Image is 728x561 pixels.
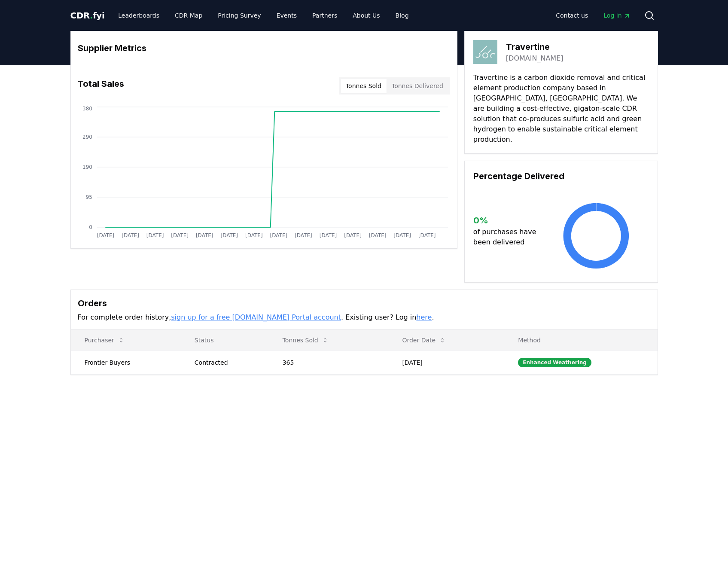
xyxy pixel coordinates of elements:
[146,232,164,238] tspan: [DATE]
[473,73,649,145] p: Travertine is a carbon dioxide removal and critical element production company based in [GEOGRAPH...
[473,40,497,64] img: Travertine-logo
[211,8,268,23] a: Pricing Survey
[341,79,387,93] button: Tonnes Sold
[188,336,262,345] p: Status
[270,232,287,238] tspan: [DATE]
[168,8,209,23] a: CDR Map
[597,8,637,23] a: Log in
[549,8,595,23] a: Contact us
[276,332,335,349] button: Tonnes Sold
[82,134,92,140] tspan: 290
[82,164,92,170] tspan: 190
[90,10,93,21] span: .
[269,351,389,374] td: 365
[388,351,504,374] td: [DATE]
[82,106,92,112] tspan: 380
[473,214,543,227] h3: 0 %
[195,232,213,238] tspan: [DATE]
[506,53,564,64] a: [DOMAIN_NAME]
[97,232,114,238] tspan: [DATE]
[506,40,564,53] h3: Travertine
[295,232,312,238] tspan: [DATE]
[416,313,432,321] a: here
[122,232,139,238] tspan: [DATE]
[220,232,238,238] tspan: [DATE]
[549,8,637,23] nav: Main
[393,232,411,238] tspan: [DATE]
[111,8,415,23] nav: Main
[171,232,189,238] tspan: [DATE]
[111,8,166,23] a: Leaderboards
[511,336,650,345] p: Method
[71,351,181,374] td: Frontier Buyers
[171,313,341,321] a: sign up for a free [DOMAIN_NAME] Portal account
[395,332,453,349] button: Order Date
[195,358,262,367] div: Contracted
[369,232,386,238] tspan: [DATE]
[78,77,124,95] h3: Total Sales
[78,42,450,55] h3: Supplier Metrics
[319,232,337,238] tspan: [DATE]
[346,8,387,23] a: About Us
[70,9,105,21] a: CDR.fyi
[344,232,362,238] tspan: [DATE]
[85,194,92,200] tspan: 95
[89,224,92,230] tspan: 0
[78,312,651,323] p: For complete order history, . Existing user? Log in .
[78,332,131,349] button: Purchaser
[473,227,543,247] p: of purchases have been delivered
[70,10,105,21] span: CDR fyi
[245,232,263,238] tspan: [DATE]
[518,358,591,367] div: Enhanced Weathering
[78,297,651,310] h3: Orders
[270,8,304,23] a: Events
[387,79,448,93] button: Tonnes Delivered
[603,11,630,20] span: Log in
[473,170,649,183] h3: Percentage Delivered
[418,232,436,238] tspan: [DATE]
[389,8,416,23] a: Blog
[305,8,344,23] a: Partners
